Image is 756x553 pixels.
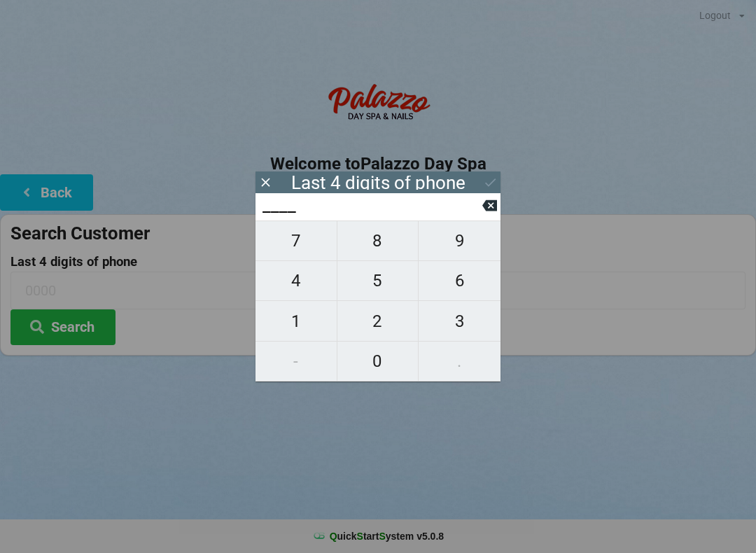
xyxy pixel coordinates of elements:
button: 3 [419,301,500,341]
span: 7 [255,226,337,255]
button: 6 [419,261,500,301]
button: 8 [337,220,419,261]
span: 8 [337,226,419,255]
span: 2 [337,307,419,336]
button: 5 [337,261,419,301]
span: 9 [419,226,500,255]
span: 1 [255,307,337,336]
span: 3 [419,307,500,336]
button: 7 [255,220,337,261]
button: 4 [255,261,337,301]
span: 5 [337,266,419,295]
span: 6 [419,266,500,295]
button: 2 [337,301,419,341]
button: 9 [419,220,500,261]
span: 0 [337,346,419,376]
span: 4 [255,266,337,295]
div: Last 4 digits of phone [291,176,465,190]
button: 0 [337,342,419,381]
button: 1 [255,301,337,341]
